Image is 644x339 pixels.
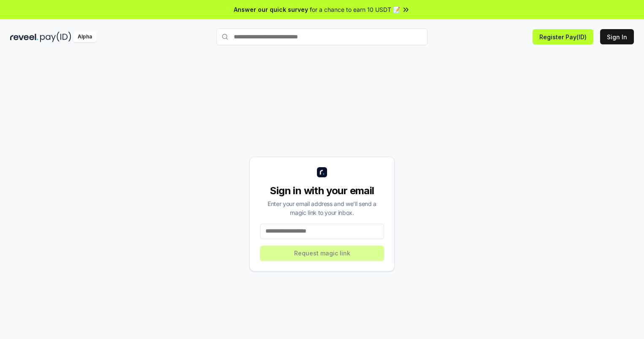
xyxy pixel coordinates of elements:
img: pay_id [40,32,71,42]
span: for a chance to earn 10 USDT 📝 [310,5,400,14]
img: logo_small [317,167,327,177]
div: Alpha [73,32,97,42]
img: reveel_dark [10,32,38,42]
div: Enter your email address and we’ll send a magic link to your inbox. [260,199,384,217]
button: Sign In [600,29,634,44]
span: Answer our quick survey [234,5,308,14]
button: Register Pay(ID) [533,29,593,44]
div: Sign in with your email [260,184,384,198]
